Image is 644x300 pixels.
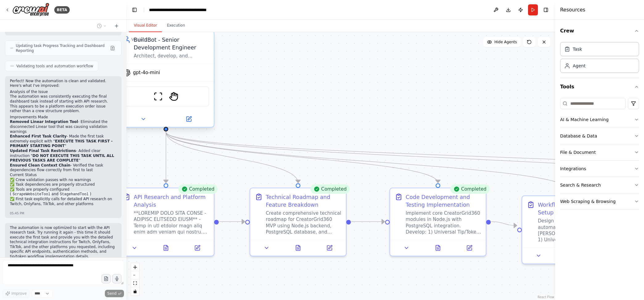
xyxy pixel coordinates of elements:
button: Open in side panel [316,243,343,252]
g: Edge from a6121943-9533-495b-92a1-8cbc52cd2275 to ca13abd1-ae6f-4b18-aa2b-b3403d7fdf8d [162,132,302,183]
div: Database & Data [560,133,597,139]
li: - Added clear instruction " " [10,149,117,163]
div: 05:45 PM [10,211,24,216]
div: React Flow controls [131,263,139,295]
li: - Eliminated the disconnected Linear tool that was causing validation warnings [10,120,117,134]
li: ✅ Tools are properly configured ( and ) [10,187,117,197]
button: Upload files [101,274,111,283]
img: Logo [12,3,49,17]
div: Completed [310,184,350,194]
div: BETA [54,6,70,14]
span: Updating task Progress Tracking and Dashboard Reporting [16,43,108,53]
button: Tools [560,78,639,95]
button: Open in side panel [167,114,211,124]
div: Search & Research [560,182,601,188]
span: Send [107,291,117,296]
span: gpt-4o-mini [133,70,160,76]
g: Edge from 321866e8-f431-4557-973b-0778f5a85121 to c5cb0f5a-dca0-45ea-b241-26f15d1429e5 [491,218,517,230]
div: Web Scraping & Browsing [560,198,616,205]
div: Implement core CreatorGrid360 modules in Node.js with PostgreSQL integration. Develop: 1) Univers... [406,210,481,235]
button: Database & Data [560,128,639,144]
div: CompletedTechnical Roadmap and Feature BreakdownCreate comprehensive technical roadmap for Creato... [250,188,347,256]
span: Hide Agents [494,40,517,44]
img: ScrapeWebsiteTool [154,92,163,101]
span: Improve [11,291,27,296]
a: React Flow attribution [538,295,554,299]
strong: EXECUTE THIS TASK FIRST - PRIMARY STARTING POINT [10,139,113,148]
nav: breadcrumb [149,7,218,13]
g: Edge from a6121943-9533-495b-92a1-8cbc52cd2275 to 321866e8-f431-4557-973b-0778f5a85121 [162,132,442,183]
code: ScrapeWebsiteTool [11,192,52,197]
g: Edge from ca13abd1-ae6f-4b18-aa2b-b3403d7fdf8d to 321866e8-f431-4557-973b-0778f5a85121 [351,218,385,226]
span: Validating tools and automation workflow [16,64,93,69]
button: toggle interactivity [131,287,139,295]
div: BuildBot - Senior Development Engineer [134,36,209,51]
div: File & Document [560,149,596,155]
button: Send [105,290,124,297]
div: BuildBot - Senior Development EngineerArchitect, develop, and automate CreatorGrid360 MVP focusin... [118,32,215,129]
button: Search & Research [560,177,639,193]
button: zoom in [131,263,139,271]
strong: Removed Linear Integration Tool [10,120,78,124]
button: Improve [2,289,29,298]
div: **LOREMIP DOLO SITA CONSE - ADIPISC ELITSEDD EIUSM** - Temp in utl etdolor magn aliq enim adm ven... [134,210,209,235]
div: Task [573,46,582,52]
div: CompletedCode Development and Testing ImplementationImplement core CreatorGrid360 modules in Node... [389,188,486,256]
div: Version 1 [131,37,147,42]
p: The automation was consistently executing the final dashboard task instead of starting with API r... [10,94,117,113]
li: - Made the first task extremely explicit with " " [10,134,117,149]
img: StagehandTool [169,92,178,101]
g: Edge from a6121943-9533-495b-92a1-8cbc52cd2275 to ab9db97f-eed5-47db-b21d-8a71d69b616e [162,132,170,183]
div: CompletedAPI Research and Platform Analysis**LOREMIP DOLO SITA CONSE - ADIPISC ELITSEDD EIUSM** -... [118,188,215,256]
button: Hide Agents [483,37,521,47]
strong: Updated Final Task Restrictions [10,149,76,153]
p: The automation is now optimized to start with the API research task. Try running it again - this ... [10,226,117,259]
div: Completed [178,184,218,194]
button: Crew [560,22,639,40]
button: zoom out [131,271,139,279]
div: Workflow Automation Setup [538,201,613,216]
div: Create comprehensive technical roadmap for CreatorGrid360 MVP using Node.js backend, PostgreSQL d... [266,210,341,235]
button: fit view [131,279,139,287]
button: View output [150,243,183,252]
div: Technical Roadmap and Feature Breakdown [266,193,341,209]
button: Click to speak your automation idea [112,274,122,283]
g: Edge from a6121943-9533-495b-92a1-8cbc52cd2275 to c5cb0f5a-dca0-45ea-b241-26f15d1429e5 [162,132,574,191]
li: ✅ Task dependencies are properly structured [10,182,117,187]
p: Perfect! Now the automation is clean and validated. Here's what I've improved: [10,79,117,88]
button: File & Document [560,144,639,160]
strong: Enhanced First Task Clarity [10,134,67,138]
li: ✅ Crew validation passes with no warnings [10,178,117,183]
button: AI & Machine Learning [560,112,639,128]
g: Edge from ab9db97f-eed5-47db-b21d-8a71d69b616e to ca13abd1-ae6f-4b18-aa2b-b3403d7fdf8d [219,218,245,226]
button: Open in side panel [456,243,483,252]
strong: DO NOT EXECUTE THIS TASK UNTIL ALL PREVIOUS TASKS ARE COMPLETE [10,154,114,163]
h2: Current Status [10,173,117,178]
div: Crew [560,40,639,78]
h2: Analysis of the Issue [10,90,117,95]
h4: Resources [560,6,585,14]
div: Design and implement automated workflows using [PERSON_NAME] integration for: 1) Universal tip/to... [538,218,613,243]
li: ✅ First task explicitly calls for detailed API research on Twitch, OnlyFans, TikTok, and other pl... [10,197,117,206]
h2: Improvements Made [10,115,117,120]
button: Start a new chat [112,22,122,30]
div: Agent [573,63,585,69]
strong: Ensured Clean Context Chain [10,163,70,167]
div: Completed [450,184,490,194]
button: Open in side panel [184,243,211,252]
button: Visual Editor [129,19,162,32]
button: Hide right sidebar [542,6,550,14]
button: Execution [162,19,190,32]
div: Tools [560,95,639,215]
li: - Verified the task dependencies flow correctly from first to last [10,163,117,173]
button: Switch to previous chat [94,22,109,30]
div: Architect, develop, and automate CreatorGrid360 MVP focusing on universal tip/token management, r... [134,53,209,59]
div: Integrations [560,166,586,172]
button: View output [422,243,455,252]
div: AI & Machine Learning [560,116,609,123]
div: Workflow Automation SetupDesign and implement automated workflows using [PERSON_NAME] integration... [522,195,619,264]
button: Web Scraping & Browsing [560,193,639,209]
code: StagehandTool [59,192,90,197]
div: API Research and Platform Analysis [134,193,209,209]
button: Integrations [560,161,639,177]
